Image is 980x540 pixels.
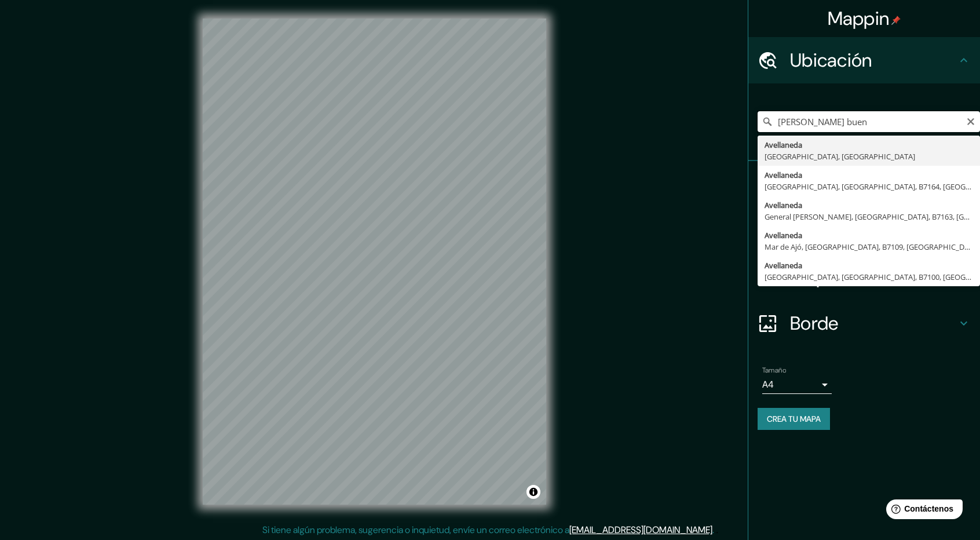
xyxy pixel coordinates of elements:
[765,151,915,162] font: [GEOGRAPHIC_DATA], [GEOGRAPHIC_DATA]
[748,300,980,346] div: Borde
[762,375,832,394] div: A4
[748,161,980,207] div: Patas
[765,200,802,210] font: Avellaneda
[203,19,546,505] canvas: Mapa
[758,408,830,430] button: Crea tu mapa
[262,524,569,536] font: Si tiene algún problema, sugerencia o inquietud, envíe un correo electrónico a
[748,37,980,83] div: Ubicación
[765,230,802,240] font: Avellaneda
[765,260,802,271] font: Avellaneda
[762,378,774,391] font: A4
[712,524,714,536] font: .
[748,254,980,300] div: Disposición
[716,523,718,536] font: .
[790,311,839,335] font: Borde
[765,170,802,180] font: Avellaneda
[790,48,872,72] font: Ubicación
[748,207,980,254] div: Estilo
[828,6,890,31] font: Mappin
[762,366,786,375] font: Tamaño
[767,414,821,424] font: Crea tu mapa
[758,111,980,132] input: Elige tu ciudad o zona
[765,140,802,150] font: Avellaneda
[569,524,712,536] a: [EMAIL_ADDRESS][DOMAIN_NAME]
[966,115,975,126] button: Claro
[765,242,980,252] font: Mar de Ajó, [GEOGRAPHIC_DATA], B7109, [GEOGRAPHIC_DATA]
[714,523,716,536] font: .
[526,485,540,499] button: Activar o desactivar atribución
[877,495,967,527] iframe: Lanzador de widgets de ayuda
[891,16,901,25] img: pin-icon.png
